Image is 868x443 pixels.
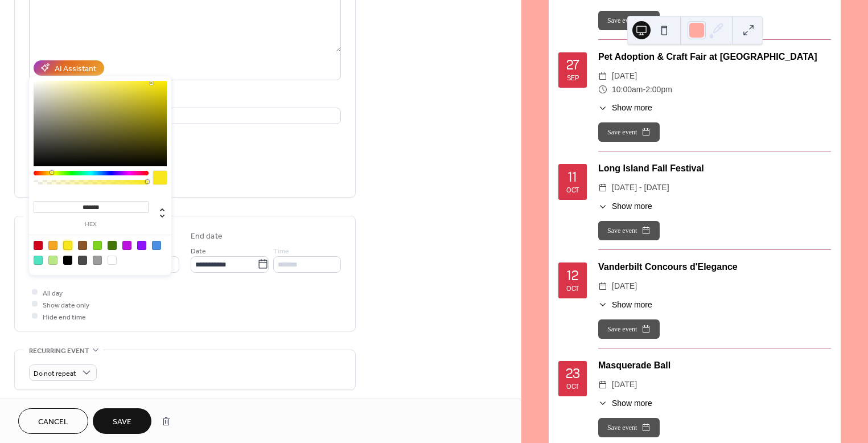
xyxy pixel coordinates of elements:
span: Date [191,245,206,257]
div: #FFFFFF [108,256,117,265]
button: ​Show more [598,200,652,212]
div: 12 [567,269,578,283]
span: - [643,83,645,97]
button: Save [93,408,151,434]
div: #F5A623 [48,241,57,250]
span: Show more [612,102,652,114]
span: 2:00pm [645,83,672,97]
span: Do not repeat [34,367,76,380]
div: #9B9B9B [93,256,102,265]
span: [DATE] [612,378,637,392]
span: [DATE] [612,69,637,83]
span: Save [113,416,131,428]
span: [DATE] [612,280,637,293]
div: Vanderbilt Concours d'Elegance [598,260,831,274]
div: ​ [598,69,607,83]
button: ​Show more [598,299,652,311]
label: hex [34,221,149,228]
span: Recurring event [29,345,89,357]
div: ​ [598,200,607,212]
div: #000000 [63,256,72,265]
span: Show more [612,397,652,409]
span: Cancel [38,416,68,428]
button: Save event [598,11,660,30]
span: [DATE] - [DATE] [612,181,669,195]
div: 27 [566,58,579,72]
div: ​ [598,378,607,392]
span: Show more [612,200,652,212]
div: Sep [567,75,579,82]
span: Hide end time [43,311,86,323]
div: Oct [566,285,579,293]
span: Time [273,245,289,257]
div: ​ [598,102,607,114]
div: #7ED321 [93,241,102,250]
div: Oct [566,187,579,194]
button: Save event [598,221,660,240]
button: Save event [598,319,660,339]
button: Save event [598,122,660,142]
div: Oct [566,383,579,391]
div: #D0021B [34,241,43,250]
div: #B8E986 [48,256,57,265]
div: AI Assistant [55,63,96,75]
button: AI Assistant [34,60,104,76]
span: All day [43,287,63,299]
span: 10:00am [612,83,643,97]
div: #BD10E0 [122,241,131,250]
div: 11 [568,170,577,184]
div: ​ [598,299,607,311]
div: #4A4A4A [78,256,87,265]
div: #8B572A [78,241,87,250]
div: Masquerade Ball [598,359,831,372]
div: #417505 [108,241,117,250]
button: ​Show more [598,397,652,409]
div: End date [191,231,223,243]
div: #4A90E2 [152,241,161,250]
button: Cancel [18,408,88,434]
div: ​ [598,397,607,409]
div: Long Island Fall Festival [598,162,831,175]
div: #50E3C2 [34,256,43,265]
span: Show more [612,299,652,311]
div: Location [29,94,339,106]
button: Save event [598,418,660,437]
div: ​ [598,181,607,195]
div: Pet Adoption & Craft Fair at [GEOGRAPHIC_DATA] [598,50,831,64]
span: Show date only [43,299,89,311]
div: 23 [566,367,580,381]
div: #F8E71C [63,241,72,250]
div: ​ [598,280,607,293]
div: ​ [598,83,607,97]
button: ​Show more [598,102,652,114]
div: #9013FE [137,241,146,250]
